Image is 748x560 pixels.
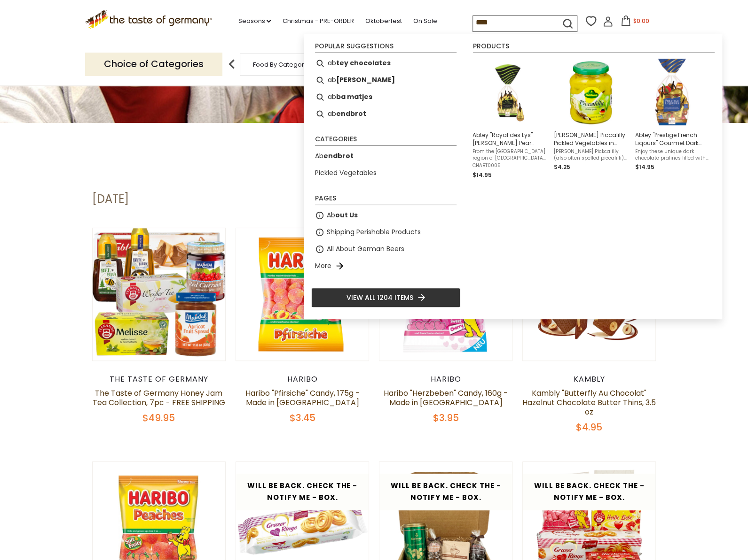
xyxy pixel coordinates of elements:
[379,375,513,384] div: Haribo
[315,43,457,53] li: Popular suggestions
[315,168,377,178] a: Pickled Vegetables
[222,55,241,74] img: previous arrow
[346,292,413,303] span: View all 1204 items
[554,148,628,161] span: [PERSON_NAME] Pickcalilly (also often spelled piccalilli) is a take on the British classic of the...
[413,16,437,26] a: On Sale
[92,375,226,384] div: The Taste of Germany
[245,388,359,408] a: Haribo "Pfirsiche" Candy, 175g - Made in [GEOGRAPHIC_DATA]
[335,210,358,220] b: out Us
[336,108,366,119] b: endbrot
[311,288,460,307] li: View all 1204 items
[473,43,715,53] li: Products
[384,388,508,408] a: Haribo "Herzbeben" Candy, 160g - Made in [GEOGRAPHIC_DATA]
[522,388,656,417] a: Kambly "Butterfly Au Chocolat" Hazelnut Chocolate Butter Thins, 3.5 oz
[336,92,372,102] b: ba matjes
[615,15,655,30] button: $0.00
[472,171,492,179] span: $14.95
[142,411,175,424] span: $49.95
[631,55,713,184] li: Abtey "Prestige French Liqours" Gourmet Dark Chocolate Pralines in Deco Bag, 7 oz
[554,163,570,171] span: $4.25
[550,55,631,184] li: Kuehne Piccalilly Pickled Vegetables in Mustard Sauce, 12.5 oz.
[472,148,546,161] span: From the [GEOGRAPHIC_DATA] region of [GEOGRAPHIC_DATA] comes this delightful assortment of [PERSO...
[311,106,460,123] li: abendbrot
[85,53,222,76] p: Choice of Categories
[315,151,354,161] a: Abendbrot
[557,59,625,127] img: Kuehne Piccalilly Pickled Vegetables in Mustard Sauce
[327,244,404,254] a: All About German Beers
[253,61,307,68] a: Food By Category
[576,421,602,434] span: $4.95
[336,75,395,85] b: [PERSON_NAME]
[554,131,628,147] span: [PERSON_NAME] Piccalilly Pickled Vegetables in Mustard Sauce, 12.5 oz.
[311,165,460,182] li: Pickled Vegetables
[469,55,550,184] li: Abtey "Royal des Lys" Williams Pear Brandy Pralines, in bag, 7 oz
[635,59,709,180] a: Abtey "Prestige French Liqours" Gourmet Dark Chocolate Pralines in Deco Bag, 7 ozEnjoy these uniq...
[323,151,354,161] b: endbrot
[282,16,354,26] a: Christmas - PRE-ORDER
[433,411,459,424] span: $3.95
[633,17,649,25] span: $0.00
[327,210,358,221] span: Ab
[635,148,709,161] span: Enjoy these unique dark chocolate pralines filled with Cointreau, Whiskey Label 5, [PERSON_NAME],...
[311,55,460,72] li: abtey chocolates
[311,89,460,106] li: abba matjes
[304,34,722,319] div: Instant Search Results
[472,131,546,147] span: Abtey "Royal des Lys" [PERSON_NAME] Pear [PERSON_NAME], in bag, 7 oz
[311,224,460,241] li: Shipping Perishable Products
[554,59,628,180] a: Kuehne Piccalilly Pickled Vegetables in Mustard Sauce[PERSON_NAME] Piccalilly Pickled Vegetables ...
[522,375,656,384] div: Kambly
[311,241,460,258] li: All About German Beers
[238,16,271,26] a: Seasons
[635,163,654,171] span: $14.95
[336,58,391,69] b: tey chocolates
[311,207,460,224] li: About Us
[93,228,226,361] img: The Taste of Germany Honey Jam Tea Collection, 7pc - FREE SHIPPING
[92,192,129,206] h1: [DATE]
[311,258,460,275] li: More
[311,72,460,89] li: abba herring
[315,136,457,146] li: Categories
[365,16,402,26] a: Oktoberfest
[472,59,546,180] a: Abtey "Royal des Lys" [PERSON_NAME] Pear [PERSON_NAME], in bag, 7 ozFrom the [GEOGRAPHIC_DATA] re...
[236,228,369,361] img: Haribo "Pfirsiche" Candy, 175g - Made in Germany
[236,375,370,384] div: Haribo
[327,210,358,221] a: About Us
[311,148,460,165] li: Abendbrot
[93,388,225,408] a: The Taste of Germany Honey Jam Tea Collection, 7pc - FREE SHIPPING
[315,195,457,205] li: Pages
[289,411,315,424] span: $3.45
[635,131,709,147] span: Abtey "Prestige French Liqours" Gourmet Dark Chocolate Pralines in Deco Bag, 7 oz
[472,162,546,169] span: CHABT0005
[327,227,421,238] a: Shipping Perishable Products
